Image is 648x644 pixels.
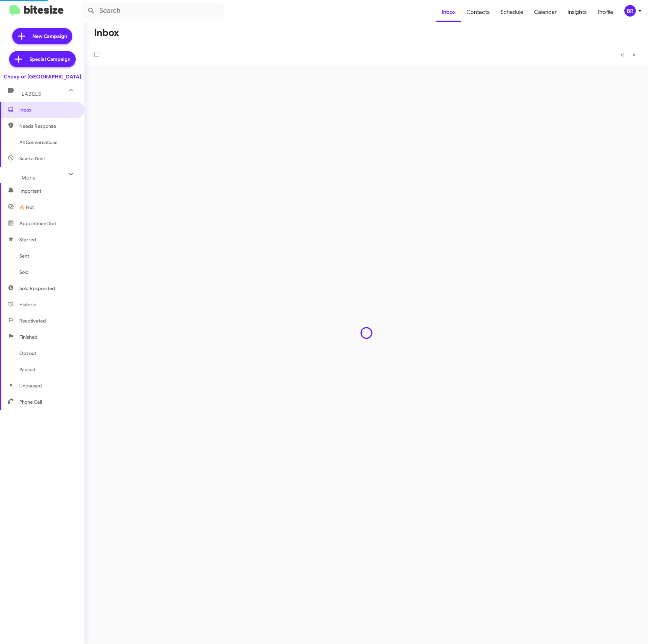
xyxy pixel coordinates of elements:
[19,285,55,292] span: Sold Responded
[624,5,636,17] div: BR
[94,27,119,38] h1: Inbox
[529,2,562,22] a: Calendar
[12,28,72,44] a: New Campaign
[495,2,529,22] a: Schedule
[19,236,36,243] span: Starred
[628,48,640,62] button: Next
[19,139,57,146] span: All Conversations
[621,50,624,59] span: «
[19,188,77,194] span: Important
[19,334,38,340] span: Finished
[82,3,224,19] input: Search
[19,301,36,308] span: Historic
[19,382,42,389] span: Unpaused
[19,350,36,357] span: Opt out
[19,123,77,129] span: Needs Response
[632,50,636,59] span: »
[9,51,76,67] a: Special Campaign
[22,91,41,97] span: Labels
[22,175,35,181] span: More
[19,155,45,162] span: Save a Deal
[619,5,641,17] button: BR
[592,2,619,22] a: Profile
[617,48,640,62] nav: Page navigation example
[19,269,29,276] span: Sold
[19,204,34,211] span: 🔥 Hot
[19,366,35,373] span: Paused
[19,253,29,259] span: Sent
[19,317,46,324] span: Reactivated
[29,56,70,63] span: Special Campaign
[32,33,67,40] span: New Campaign
[19,106,77,113] span: Inbox
[4,73,81,80] div: Chevy of [GEOGRAPHIC_DATA]
[436,2,461,22] a: Inbox
[19,220,56,227] span: Appointment Set
[19,399,42,405] span: Phone Call
[461,2,495,22] a: Contacts
[617,48,628,62] button: Previous
[562,2,592,22] a: Insights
